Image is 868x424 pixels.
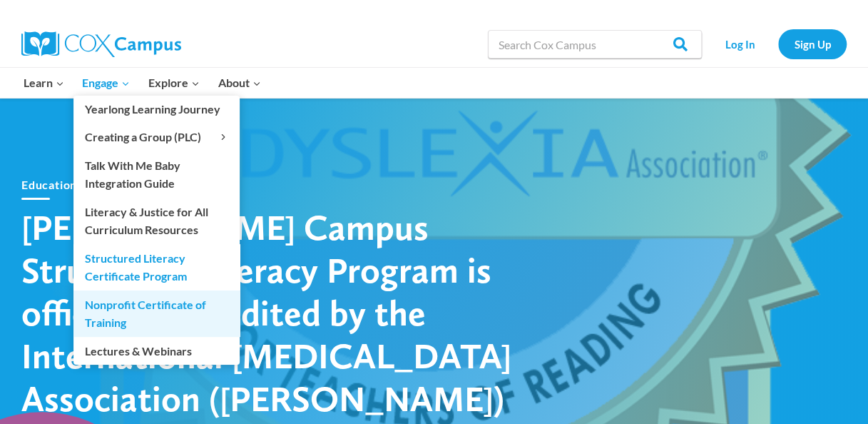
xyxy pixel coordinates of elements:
[14,68,73,98] button: Child menu of Learn
[21,178,77,191] a: Education
[73,337,240,364] a: Lectures & Webinars
[709,29,847,59] nav: Secondary Navigation
[73,291,240,336] a: Nonprofit Certificate of Training
[73,151,240,197] a: Talk With Me Baby Integration Guide
[73,244,240,290] a: Structured Literacy Certificate Program
[139,68,209,98] button: Child menu of Explore
[709,29,771,59] a: Log In
[14,68,270,98] nav: Primary Navigation
[778,29,847,59] a: Sign Up
[209,68,270,98] button: Child menu of About
[73,198,240,243] a: Literacy & Justice for All Curriculum Resources
[73,68,140,98] button: Child menu of Engage
[21,206,521,420] h1: [PERSON_NAME] Campus Structured Literacy Program is officially accredited by the International [M...
[73,96,240,123] a: Yearlong Learning Journey
[21,31,181,57] img: Cox Campus
[488,30,702,59] input: Search Cox Campus
[73,123,240,151] button: Child menu of Creating a Group (PLC)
